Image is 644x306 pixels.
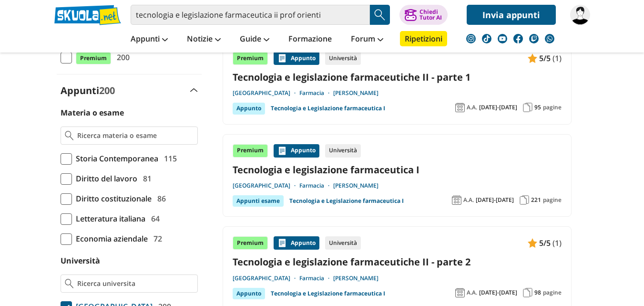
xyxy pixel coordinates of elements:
img: GiuLanz [570,5,590,25]
span: [DATE]-[DATE] [476,196,514,204]
a: [GEOGRAPHIC_DATA] [233,89,299,97]
img: Appunti contenuto [277,146,287,156]
span: 200 [113,51,130,63]
span: 221 [531,196,541,204]
span: A.A. [463,196,474,204]
span: 115 [160,152,177,165]
a: Formazione [286,31,334,48]
div: Università [325,52,361,65]
span: Diritto costituzionale [72,192,152,205]
span: [DATE]-[DATE] [479,104,517,111]
input: Ricerca materia o esame [77,131,193,140]
div: Appunto [274,236,319,250]
img: tiktok [482,34,491,43]
a: Tecnologia e Legislazione farmaceutica I [271,103,385,114]
img: instagram [466,34,476,43]
div: Università [325,236,361,250]
span: Premium [76,52,111,64]
a: Tecnologia e Legislazione farmaceutica I [289,195,404,207]
span: Storia Contemporanea [72,152,158,165]
span: 95 [534,104,541,111]
a: Farmacia [299,274,333,282]
img: Ricerca universita [65,279,74,288]
a: Appunti [128,31,170,48]
span: 64 [147,212,160,225]
span: 5/5 [539,237,551,249]
img: Appunti contenuto [277,238,287,248]
a: Farmacia [299,182,333,190]
a: Notizie [184,31,223,48]
a: [PERSON_NAME] [333,182,378,190]
span: pagine [543,289,562,296]
span: [DATE]-[DATE] [479,289,517,296]
img: Anno accademico [452,195,461,205]
a: Ripetizioni [400,31,447,46]
span: (1) [552,237,562,249]
button: ChiediTutor AI [399,5,448,25]
div: Università [325,144,361,158]
img: Apri e chiudi sezione [190,88,198,92]
label: Materia o esame [61,107,124,118]
a: [GEOGRAPHIC_DATA] [233,182,299,190]
img: Anno accademico [455,103,465,112]
img: twitch [529,34,539,43]
span: A.A. [467,289,477,296]
div: Appunto [274,52,319,65]
div: Appunti esame [233,195,284,207]
input: Ricerca universita [77,279,193,288]
img: Cerca appunti, riassunti o versioni [373,8,387,22]
img: Appunti contenuto [528,238,537,248]
span: A.A. [467,104,477,111]
img: Anno accademico [455,288,465,297]
span: 86 [153,192,166,205]
a: Forum [348,31,386,48]
a: [PERSON_NAME] [333,274,378,282]
img: WhatsApp [545,34,554,43]
div: Premium [233,236,268,250]
div: Premium [233,144,268,158]
img: Pagine [523,103,532,112]
div: Appunto [233,288,265,299]
label: Appunti [61,84,115,97]
img: facebook [513,34,523,43]
span: pagine [543,104,562,111]
span: Diritto del lavoro [72,172,137,185]
span: pagine [543,196,562,204]
span: 5/5 [539,52,551,64]
span: Letteratura italiana [72,212,145,225]
a: Guide [237,31,272,48]
a: Tecnologia e legislazione farmaceutiche II - parte 1 [233,71,562,84]
button: Search Button [370,5,390,25]
span: (1) [552,52,562,64]
a: Invia appunti [467,5,556,25]
img: Ricerca materia o esame [65,131,74,140]
a: Tecnologia e Legislazione farmaceutica I [271,288,385,299]
span: 72 [150,232,162,245]
img: Pagine [520,195,529,205]
label: Università [61,255,100,266]
a: Tecnologia e legislazione farmaceutica I [233,163,562,176]
div: Chiedi Tutor AI [419,9,442,21]
a: [GEOGRAPHIC_DATA] [233,274,299,282]
span: 200 [99,84,115,97]
span: 98 [534,289,541,296]
div: Appunto [233,103,265,114]
img: Appunti contenuto [528,53,537,63]
input: Cerca appunti, riassunti o versioni [131,5,370,25]
img: youtube [498,34,507,43]
a: Tecnologia e legislazione farmaceutiche II - parte 2 [233,255,562,268]
span: Economia aziendale [72,232,148,245]
img: Pagine [523,288,532,297]
div: Appunto [274,144,319,158]
img: Appunti contenuto [277,53,287,63]
a: [PERSON_NAME] [333,89,378,97]
div: Premium [233,52,268,65]
span: 81 [139,172,152,185]
a: Farmacia [299,89,333,97]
